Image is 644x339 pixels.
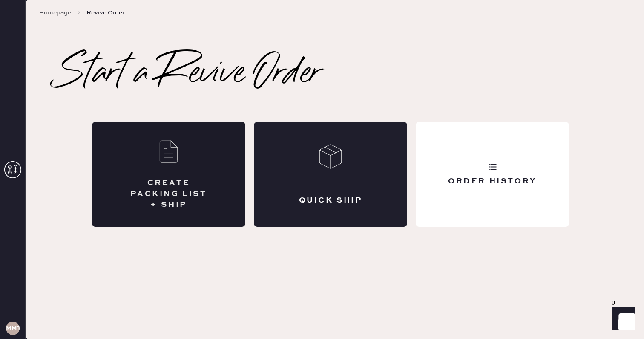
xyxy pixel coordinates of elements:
[86,9,125,17] span: Revive Order
[604,301,640,337] iframe: Front Chat
[448,176,537,187] div: Order History
[6,325,20,331] h3: MMTA
[299,195,362,206] div: QUICK SHIP
[126,178,211,210] div: CREATE PACKING LIST + SHIP
[57,57,322,91] h2: Start a Revive Order
[39,9,71,17] a: Homepage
